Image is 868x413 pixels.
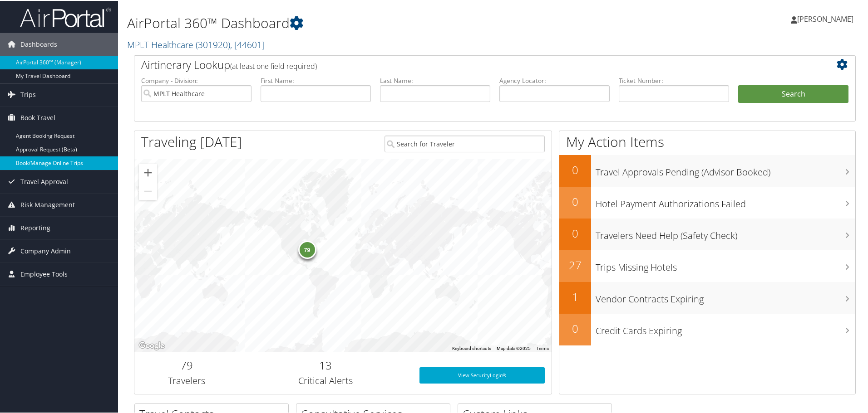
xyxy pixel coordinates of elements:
[230,38,265,50] span: , [ 44601 ]
[20,216,50,238] span: Reporting
[127,38,265,50] a: MPLT Healthcare
[738,84,848,102] button: Search
[791,5,863,32] a: [PERSON_NAME]
[559,186,855,218] a: 0Hotel Payment Authorizations Failed
[127,13,617,32] h1: AirPortal 360™ Dashboard
[141,357,232,372] h2: 79
[559,225,591,240] h2: 0
[596,287,855,305] h3: Vendor Contracts Expiring
[137,339,167,351] a: Open this area in Google Maps (opens a new window)
[797,13,853,23] span: [PERSON_NAME]
[385,135,545,151] input: Search for Traveler
[559,281,855,313] a: 1Vendor Contracts Expiring
[20,239,71,262] span: Company Admin
[230,60,317,70] span: (at least one field required)
[20,193,75,215] span: Risk Management
[596,256,855,273] h3: Trips Missing Hotels
[141,75,252,84] label: Company - Division:
[20,262,68,285] span: Employee Tools
[452,345,491,351] button: Keyboard shortcuts
[20,83,36,105] span: Trips
[20,106,55,128] span: Book Travel
[419,366,545,383] a: View SecurityLogic®
[380,75,490,84] label: Last Name:
[536,345,549,350] a: Terms (opens in new tab)
[596,319,855,336] h3: Credit Cards Expiring
[20,6,111,27] img: airportal-logo.png
[559,257,591,272] h2: 27
[559,218,855,249] a: 0Travelers Need Help (Safety Check)
[619,75,729,84] label: Ticket Number:
[596,160,855,178] h3: Travel Approvals Pending (Advisor Booked)
[196,38,230,50] span: ( 301920 )
[596,224,855,241] h3: Travelers Need Help (Safety Check)
[559,313,855,345] a: 0Credit Cards Expiring
[141,131,242,151] h1: Traveling [DATE]
[499,75,610,84] label: Agency Locator:
[139,163,157,181] button: Zoom in
[497,345,531,350] span: Map data ©2025
[559,131,855,151] h1: My Action Items
[261,75,371,84] label: First Name:
[559,154,855,186] a: 0Travel Approvals Pending (Advisor Booked)
[559,288,591,304] h2: 1
[139,181,157,199] button: Zoom out
[137,339,167,351] img: Google
[596,192,855,209] h3: Hotel Payment Authorizations Failed
[559,161,591,177] h2: 0
[141,56,789,72] h2: Airtinerary Lookup
[246,357,406,372] h2: 13
[298,240,316,258] div: 79
[20,170,68,192] span: Travel Approval
[559,320,591,335] h2: 0
[141,374,232,386] h3: Travelers
[20,32,57,55] span: Dashboards
[246,374,406,386] h3: Critical Alerts
[559,249,855,281] a: 27Trips Missing Hotels
[559,193,591,209] h2: 0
